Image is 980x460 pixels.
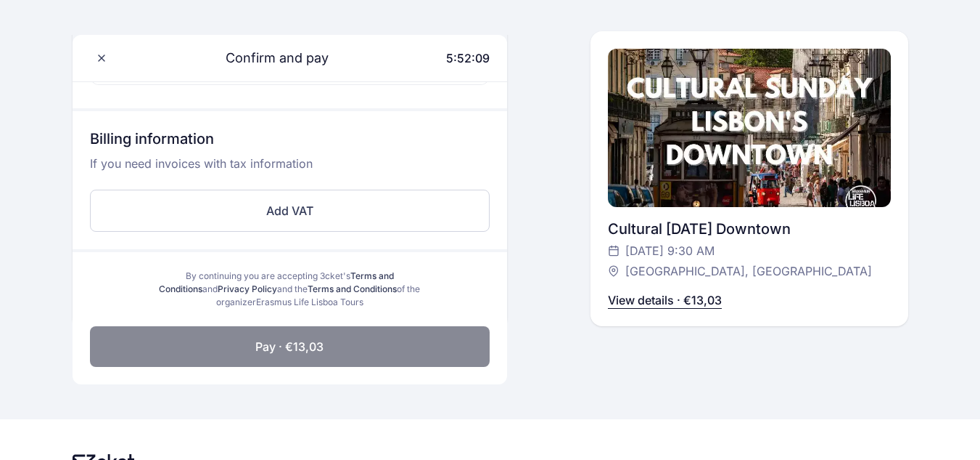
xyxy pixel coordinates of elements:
h3: Billing information [90,129,490,155]
a: Privacy Policy [218,283,277,294]
span: Confirm and pay [208,48,329,68]
p: View details · €13,03 [608,291,722,309]
p: If you need invoices with tax information [90,155,490,184]
span: Erasmus Life Lisboa Tours [256,296,363,307]
button: Pay · €13,03 [90,326,490,367]
div: By continuing you are accepting 3cket's and and the of the organizer [154,270,426,309]
span: [DATE] 9:30 AM [625,242,715,259]
a: Terms and Conditions [308,283,397,294]
span: Pay · €13,03 [255,338,324,355]
span: [GEOGRAPHIC_DATA], [GEOGRAPHIC_DATA] [625,262,872,280]
div: Cultural [DATE] Downtown [608,219,891,239]
span: 5:52:09 [446,51,490,65]
button: Add VAT [90,190,490,232]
